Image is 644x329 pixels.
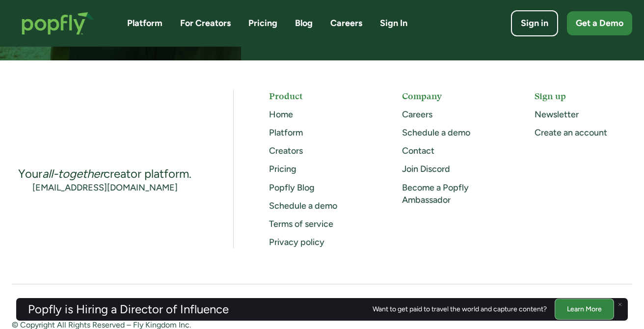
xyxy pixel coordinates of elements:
[269,145,303,156] a: Creators
[295,17,313,29] a: Blog
[576,17,623,29] div: Get a Demo
[18,166,191,182] div: Your creator platform.
[269,109,293,120] a: Home
[555,299,614,320] a: Learn More
[535,109,579,120] a: Newsletter
[269,200,337,211] a: Schedule a demo
[12,2,104,45] a: home
[511,10,558,36] a: Sign in
[402,164,450,174] a: Join Discord
[269,164,296,174] a: Pricing
[521,17,548,29] div: Sign in
[373,305,547,313] div: Want to get paid to travel the world and capture content?
[269,219,333,229] a: Terms of service
[567,11,632,35] a: Get a Demo
[402,182,469,205] a: Become a Popfly Ambassador
[269,127,303,138] a: Platform
[42,166,104,181] em: all-together
[127,17,162,29] a: Platform
[535,127,607,138] a: Create an account
[32,182,178,194] a: [EMAIL_ADDRESS][DOMAIN_NAME]
[402,109,432,120] a: Careers
[402,127,470,138] a: Schedule a demo
[402,145,434,156] a: Contact
[330,17,362,29] a: Careers
[269,90,367,102] h5: Product
[269,182,315,193] a: Popfly Blog
[380,17,407,29] a: Sign In
[535,90,632,102] h5: Sign up
[180,17,231,29] a: For Creators
[28,303,229,315] h3: Popfly is Hiring a Director of Influence
[269,237,324,247] a: Privacy policy
[248,17,277,29] a: Pricing
[402,90,500,102] h5: Company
